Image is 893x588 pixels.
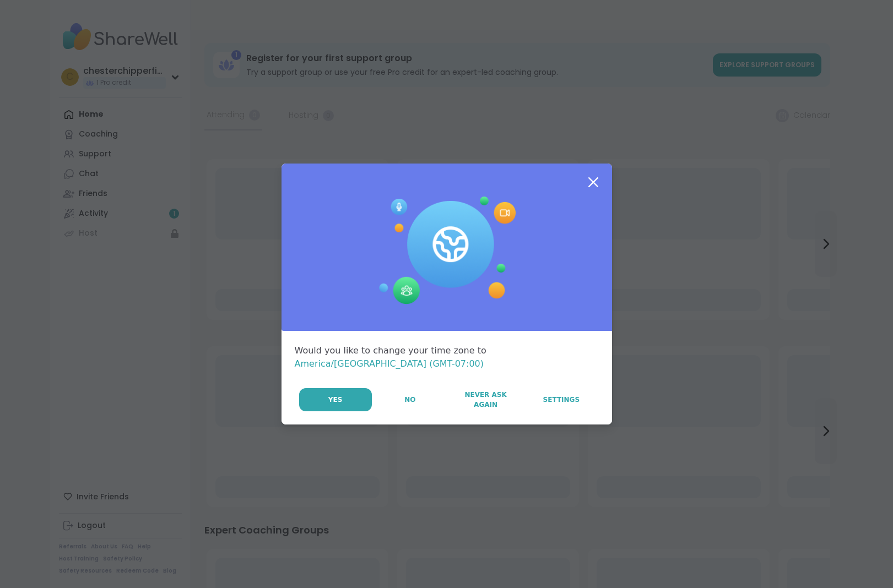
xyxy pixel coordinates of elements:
[454,390,517,410] span: Never Ask Again
[404,395,415,405] span: No
[373,388,447,411] button: No
[543,395,580,405] span: Settings
[378,197,516,304] img: Session Experience
[299,388,372,411] button: Yes
[448,388,523,411] button: Never Ask Again
[295,358,484,369] span: America/[GEOGRAPHIC_DATA] (GMT-07:00)
[874,4,889,19] div: Close Step
[328,395,343,405] span: Yes
[524,388,598,411] a: Settings
[295,344,599,371] div: Would you like to change your time zone to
